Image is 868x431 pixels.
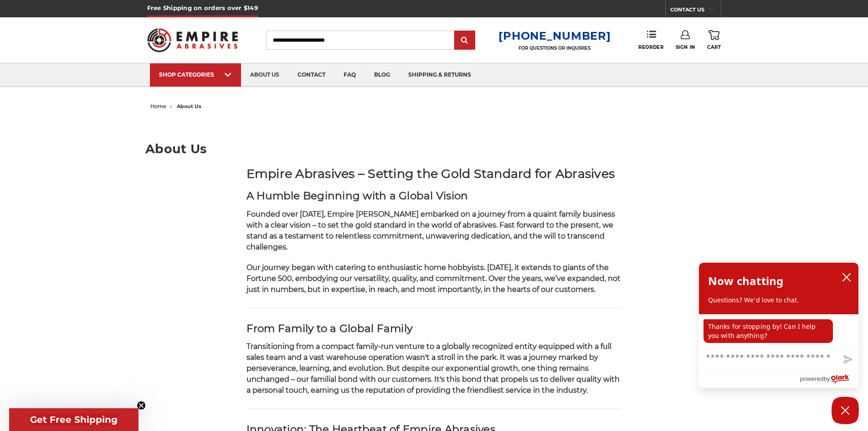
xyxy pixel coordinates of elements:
div: SHOP CATEGORIES [159,71,232,78]
span: about us [177,103,201,109]
button: Close Chatbox [832,397,859,424]
button: Send message [836,349,858,370]
h2: Now chatting [708,272,783,290]
span: Our journey began with catering to enthusiastic home hobbyists. [DATE], it extends to giants of t... [247,263,621,294]
input: Submit [456,31,474,50]
span: Sign In [676,44,695,50]
span: Transitioning from a compact family-run venture to a globally recognized entity equipped with a f... [247,342,620,395]
a: blog [365,63,399,87]
a: about us [241,63,288,87]
button: Close teaser [137,401,146,410]
strong: A Humble Beginning with a Global Vision [247,189,468,202]
p: Questions? We'd love to chat. [708,296,849,305]
p: Thanks for stopping by! Can I help you with anything? [704,319,833,343]
div: chat [699,314,858,346]
span: Get Free Shipping [30,414,118,425]
a: Cart [707,30,721,50]
span: powered [800,373,823,384]
a: CONTACT US [670,5,721,17]
a: contact [288,63,334,87]
a: faq [334,63,365,87]
a: shipping & returns [399,63,480,87]
span: by [824,373,830,384]
strong: From Family to a Global Family [247,322,413,335]
div: Get Free ShippingClose teaser [9,408,139,431]
a: Powered by Olark [800,371,858,388]
a: [PHONE_NUMBER] [498,29,611,42]
span: Cart [707,44,721,50]
p: FOR QUESTIONS OR INQUIRIES [498,45,611,51]
div: olark chatbox [699,262,859,388]
h1: About Us [145,143,723,155]
button: close chatbox [839,270,854,284]
span: Reorder [638,44,663,50]
a: Reorder [638,30,663,50]
span: Founded over [DATE], Empire [PERSON_NAME] embarked on a journey from a quaint family business wit... [247,210,615,251]
strong: Empire Abrasives – Setting the Gold Standard for Abrasives [247,166,615,181]
a: home [150,103,166,109]
img: Empire Abrasives [147,22,238,58]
